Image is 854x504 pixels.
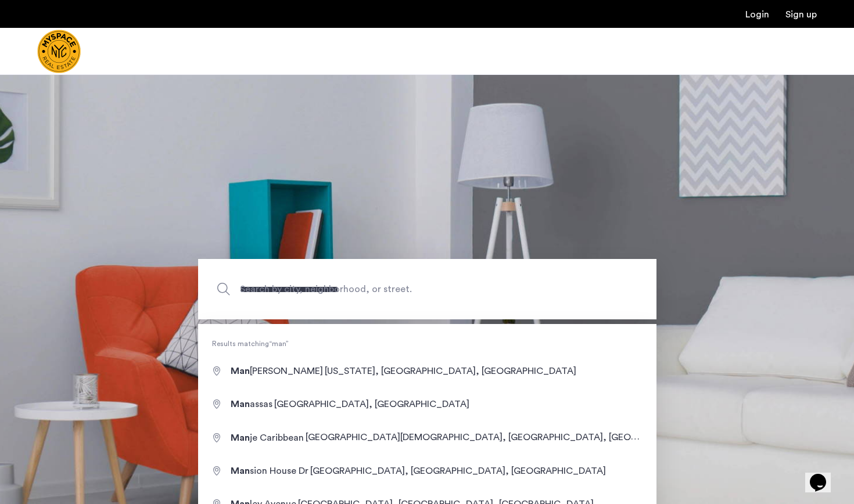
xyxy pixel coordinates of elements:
[269,340,289,347] q: man
[805,458,842,492] iframe: chat widget
[231,399,250,409] span: Man
[231,433,306,442] span: je Caribbean
[231,366,250,376] span: Man
[231,366,325,376] span: [PERSON_NAME]
[231,433,250,442] span: Man
[274,399,469,409] span: [GEOGRAPHIC_DATA], [GEOGRAPHIC_DATA]
[231,466,310,476] span: sion House Dr
[745,10,769,19] a: Login
[37,30,81,73] a: Cazamio Logo
[231,399,274,409] span: assas
[198,259,656,319] input: Apartment Search
[231,466,250,476] span: Man
[306,432,704,442] span: [GEOGRAPHIC_DATA][DEMOGRAPHIC_DATA], [GEOGRAPHIC_DATA], [GEOGRAPHIC_DATA]
[37,30,81,73] img: logo
[240,282,561,297] span: Search by city, neighborhood, or street.
[198,338,656,350] span: Results matching
[325,366,576,376] span: [US_STATE], [GEOGRAPHIC_DATA], [GEOGRAPHIC_DATA]
[310,466,606,476] span: [GEOGRAPHIC_DATA], [GEOGRAPHIC_DATA], [GEOGRAPHIC_DATA]
[785,10,817,19] a: Registration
